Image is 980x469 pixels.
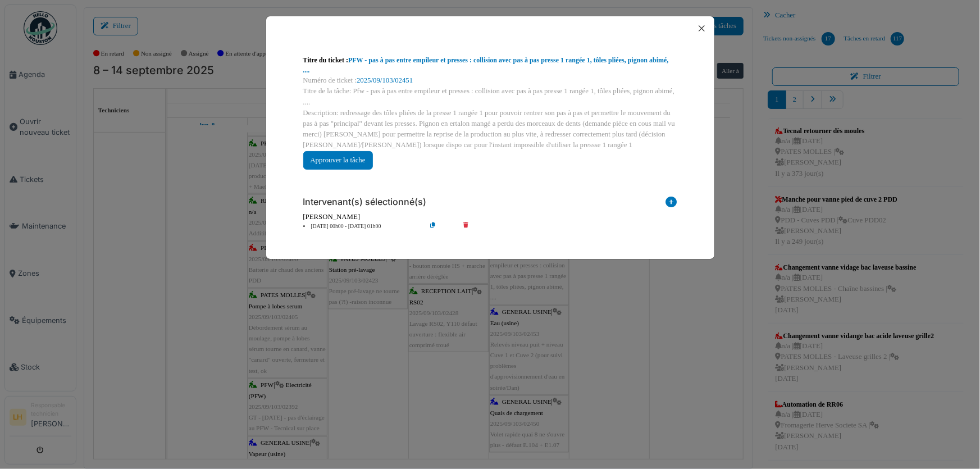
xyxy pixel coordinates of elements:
h6: Intervenant(s) sélectionné(s) [303,197,427,207]
button: Approuver la tâche [303,151,373,170]
a: PFW - pas à pas entre empileur et presses : collision avec pas à pas presse 1 rangée 1, tôles pli... [303,56,669,74]
li: [DATE] 00h00 - [DATE] 01h00 [298,222,426,231]
div: Titre du ticket : [303,55,677,75]
i: Ajouter [666,197,677,212]
div: Titre de la tâche: Pfw - pas à pas entre empileur et presses : collision avec pas à pas presse 1 ... [303,86,677,107]
div: Numéro de ticket : [303,75,677,86]
button: Close [694,21,709,36]
div: [PERSON_NAME] [303,212,677,222]
a: 2025/09/103/02451 [357,76,413,84]
div: Description: redressage des tôles pliées de la presse 1 rangée 1 pour pouvoir rentrer son pas à p... [303,108,677,151]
